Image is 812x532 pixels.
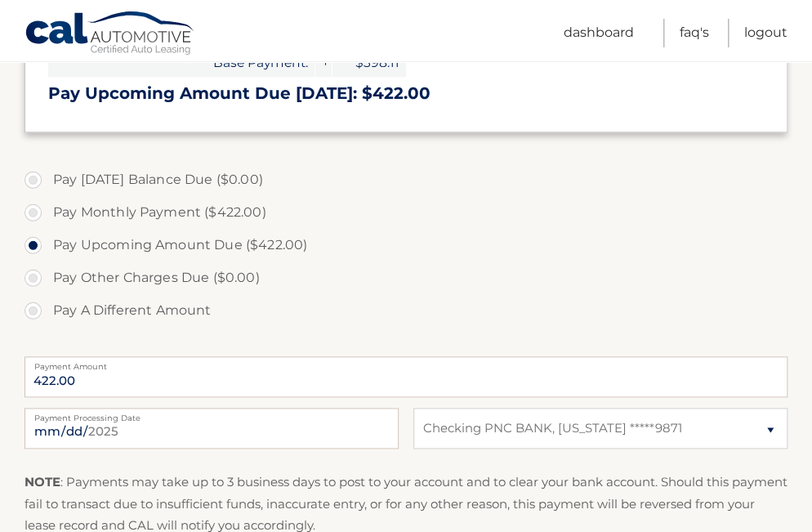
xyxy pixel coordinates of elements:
label: Pay Upcoming Amount Due ($422.00) [25,229,787,262]
label: Payment Amount [25,356,787,369]
span: Base Payment: [48,48,315,77]
input: Payment Amount [25,356,787,397]
label: Payment Processing Date [25,408,399,421]
a: Dashboard [564,19,634,47]
h3: Pay Upcoming Amount Due [DATE]: $422.00 [48,83,764,104]
label: Pay [DATE] Balance Due ($0.00) [25,163,787,196]
a: Cal Automotive [25,11,196,58]
span: + [315,48,332,77]
label: Pay Monthly Payment ($422.00) [25,196,787,229]
strong: NOTE [25,474,60,490]
label: Pay A Different Amount [25,294,787,327]
a: FAQ's [680,19,709,47]
label: Pay Other Charges Due ($0.00) [25,262,787,294]
input: Payment Date [25,408,399,449]
span: $398.11 [332,48,406,77]
a: Logout [744,19,787,47]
